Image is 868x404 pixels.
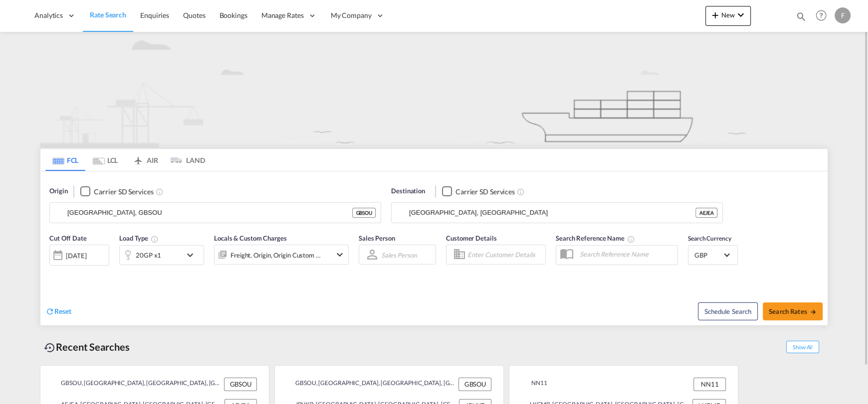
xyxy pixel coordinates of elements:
[50,203,381,223] md-input-container: Southampton, GBSOU
[694,251,722,260] span: GBP
[40,336,134,358] div: Recent Searches
[230,248,321,262] div: Freight Origin Origin Custom Factory Stuffing
[136,248,161,262] div: 20GP x1
[165,149,205,171] md-tab-item: LAND
[688,235,731,242] span: Search Currency
[835,7,851,23] div: F
[698,302,758,320] button: Note: By default Schedule search will only considerorigin ports, destination ports and cut off da...
[45,149,85,171] md-tab-item: FCL
[556,234,635,242] span: Search Reference Name
[184,249,201,261] md-icon: icon-chevron-down
[786,341,819,353] span: Show All
[810,308,817,315] md-icon: icon-arrow-right
[796,11,807,22] md-icon: icon-magnify
[763,302,823,320] button: Search Ratesicon-arrow-right
[709,9,721,21] md-icon: icon-plus 400-fg
[769,307,817,315] span: Search Rates
[627,235,635,243] md-icon: Your search will be saved by the below given name
[90,10,126,19] span: Rate Search
[517,188,525,196] md-icon: Unchecked: Search for CY (Container Yard) services for all selected carriers.Checked : Search for...
[66,251,86,260] div: [DATE]
[183,11,205,19] span: Quotes
[214,245,349,265] div: Freight Origin Origin Custom Factory Stuffingicon-chevron-down
[119,245,204,265] div: 20GP x1icon-chevron-down
[695,208,717,218] div: AEJEA
[575,247,677,262] input: Search Reference Name
[49,186,67,196] span: Origin
[125,149,165,171] md-tab-item: AIR
[813,7,830,24] span: Help
[709,11,747,19] span: New
[119,234,159,242] span: Load Type
[352,208,376,218] div: GBSOU
[735,9,747,21] md-icon: icon-chevron-down
[85,149,125,171] md-tab-item: LCL
[521,378,547,391] div: NN11
[261,10,304,20] span: Manage Rates
[49,245,109,266] div: [DATE]
[214,234,287,242] span: Locals & Custom Charges
[693,248,732,262] md-select: Select Currency: £ GBPUnited Kingdom Pound
[359,234,395,242] span: Sales Person
[45,307,54,316] md-icon: icon-refresh
[34,10,63,20] span: Analytics
[467,247,542,262] input: Enter Customer Details
[458,378,491,391] div: GBSOU
[45,149,205,171] md-pagination-wrapper: Use the left and right arrow keys to navigate between tabs
[287,378,456,391] div: GBSOU, Southampton, United Kingdom, GB & Ireland, Europe
[67,205,352,220] input: Search by Port
[705,6,751,26] button: icon-plus 400-fgNewicon-chevron-down
[40,171,828,325] div: Origin Checkbox No InkUnchecked: Search for CY (Container Yard) services for all selected carrier...
[44,342,56,354] md-icon: icon-backup-restore
[49,234,87,242] span: Cut Off Date
[455,187,515,197] div: Carrier SD Services
[224,378,257,391] div: GBSOU
[693,378,726,391] div: NN11
[219,11,247,19] span: Bookings
[80,186,153,197] md-checkbox: Checkbox No Ink
[796,11,807,26] div: icon-magnify
[156,188,164,196] md-icon: Unchecked: Search for CY (Container Yard) services for all selected carriers.Checked : Search for...
[392,203,722,223] md-input-container: Jebel Ali, AEJEA
[54,307,71,315] span: Reset
[94,187,153,197] div: Carrier SD Services
[151,235,159,243] md-icon: Select multiple loads to view rates
[813,7,835,25] div: Help
[380,248,418,262] md-select: Sales Person
[49,265,57,278] md-datepicker: Select
[391,186,425,196] span: Destination
[442,186,515,197] md-checkbox: Checkbox No Ink
[132,154,144,162] md-icon: icon-airplane
[45,306,71,317] div: icon-refreshReset
[52,378,221,391] div: GBSOU, Southampton, United Kingdom, GB & Ireland, Europe
[409,205,695,220] input: Search by Port
[40,32,828,147] img: new-FCL.png
[334,249,346,261] md-icon: icon-chevron-down
[331,10,372,20] span: My Company
[446,234,496,242] span: Customer Details
[140,11,169,19] span: Enquiries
